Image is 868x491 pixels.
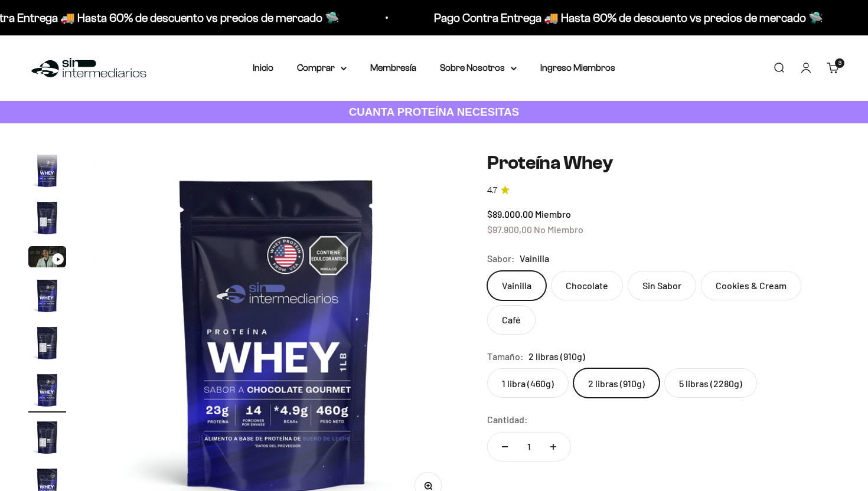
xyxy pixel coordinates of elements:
[487,224,532,235] span: $97.900,00
[440,60,517,76] summary: Sobre Nosotros
[528,349,585,364] span: 2 libras (910g)
[28,418,66,456] img: Proteína Whey
[487,208,533,220] span: $89.000,00
[536,433,570,461] button: Aumentar cantidad
[488,433,522,461] button: Reducir cantidad
[487,412,528,427] label: Cantidad:
[28,199,66,240] button: Ir al artículo 2
[370,63,416,73] a: Membresía
[540,63,615,73] a: Ingreso Miembros
[487,152,840,174] h1: Proteína Whey
[28,246,66,271] button: Ir al artículo 3
[297,60,347,76] summary: Comprar
[432,8,821,27] p: Pago Contra Entrega 🚚 Hasta 60% de descuento vs precios de mercado 🛸
[28,277,66,315] img: Proteína Whey
[28,418,66,460] button: Ir al artículo 7
[28,152,66,193] button: Ir al artículo 1
[534,224,583,235] span: No Miembro
[28,371,66,413] button: Ir al artículo 6
[28,152,66,189] img: Proteína Whey
[28,371,66,409] img: Proteína Whey
[28,324,66,362] img: Proteína Whey
[487,184,840,197] a: 4.74.7 de 5.0 estrellas
[487,184,497,197] span: 4.7
[487,251,515,266] legend: Sabor:
[253,63,273,73] a: Inicio
[535,208,571,220] span: Miembro
[487,349,524,364] legend: Tamaño:
[28,199,66,237] img: Proteína Whey
[520,251,549,266] span: Vainilla
[28,324,66,365] button: Ir al artículo 5
[349,106,520,118] strong: CUANTA PROTEÍNA NECESITAS
[838,60,841,66] span: 3
[28,277,66,318] button: Ir al artículo 4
